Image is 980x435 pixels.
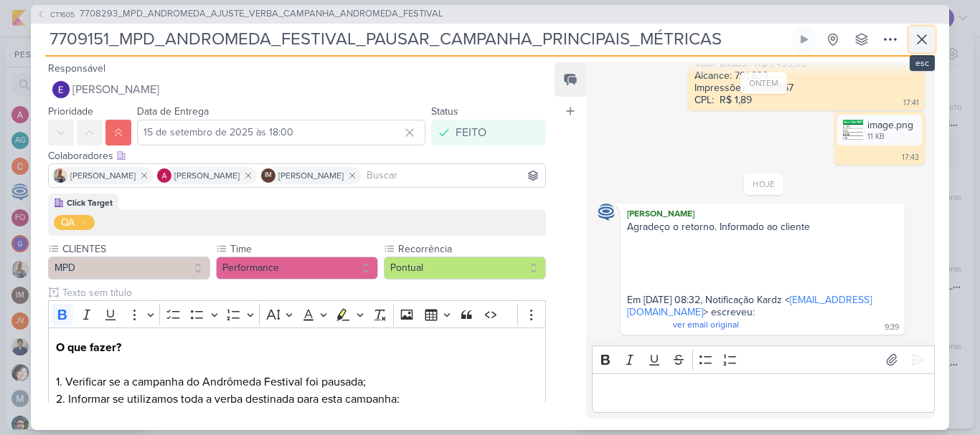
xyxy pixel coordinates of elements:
img: Caroline Traven De Andrade [598,204,615,221]
label: Data de Entrega [137,105,209,118]
input: Buscar [364,167,542,184]
span: ver email original [673,320,739,330]
div: esc [910,55,935,71]
button: MPD [48,257,210,279]
div: QA [61,215,75,230]
div: Click Target [67,196,113,209]
strong: O que fazer? [56,340,121,355]
img: Iara Santos [53,168,67,183]
div: Ligar relógio [798,34,810,45]
span: [PERSON_NAME] [70,169,136,182]
button: Performance [216,257,378,279]
label: Responsável [48,62,105,75]
input: Kard Sem Título [45,27,788,52]
p: IM [265,172,272,179]
label: CLIENTES [61,242,210,257]
span: [PERSON_NAME] [72,81,159,98]
img: Alessandra Gomes [157,168,171,183]
div: Editor editing area: main [592,373,935,413]
div: Valor usado: R$ 1.499,95 [694,57,918,70]
div: Editor toolbar [48,300,546,328]
div: Editor toolbar [592,345,935,373]
img: Eduardo Quaresma [52,81,70,98]
span: [PERSON_NAME] [174,169,240,182]
span: [PERSON_NAME] [278,169,344,182]
div: image.png [867,118,913,133]
div: CPL: R$ 1,89 [694,94,752,106]
div: Isabella Machado Guimarães [261,168,275,183]
a: [EMAIL_ADDRESS][DOMAIN_NAME] [627,294,872,318]
div: Alcance: 791.839 [694,70,918,82]
div: 17:43 [902,152,919,163]
input: Texto sem título [60,285,546,300]
label: Time [229,242,378,257]
div: FEITO [456,124,486,141]
div: 17:41 [903,97,919,109]
div: Impressões: 1.098.367 [694,82,918,94]
div: image.png [837,115,922,145]
input: Select a date [137,120,425,145]
div: [PERSON_NAME] [623,206,902,221]
label: Status [431,105,458,118]
span: Agradeço o retorno. Informado ao cliente Em [DATE] 08:32, Notificação Kardz < > escreveu: [627,221,872,330]
div: Colaboradores [48,148,546,163]
button: FEITO [431,120,546,145]
label: Recorrência [397,242,546,257]
div: 11 KB [867,131,913,143]
label: Prioridade [48,105,93,118]
div: 9:39 [885,322,899,333]
button: Pontual [384,257,546,279]
img: 5gkxIYd5BCAQ7Sb1O558sFuTennv0dUXjJM3RQ4j.png [843,120,863,140]
button: [PERSON_NAME] [48,77,546,102]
